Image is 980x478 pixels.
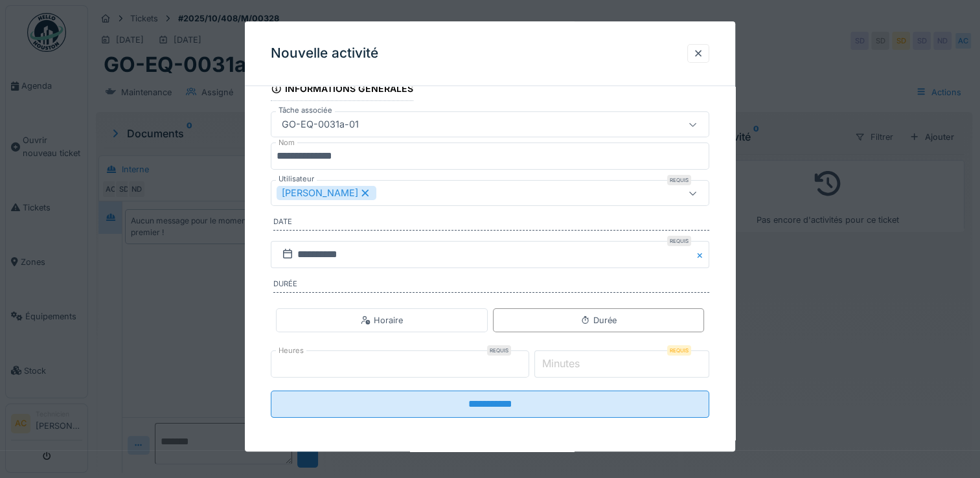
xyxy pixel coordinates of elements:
[273,279,709,293] label: Durée
[271,79,413,101] div: Informations générales
[580,314,617,326] div: Durée
[273,217,709,231] label: Date
[276,138,297,149] label: Nom
[540,356,582,371] label: Minutes
[277,118,364,132] div: GO-EQ-0031a-01
[276,106,335,117] label: Tâche associée
[271,45,378,62] h3: Nouvelle activité
[276,345,306,356] label: Heures
[487,345,511,356] div: Requis
[695,241,709,268] button: Close
[667,345,691,356] div: Requis
[277,187,376,201] div: [PERSON_NAME]
[361,314,403,326] div: Horaire
[276,174,317,185] label: Utilisateur
[667,176,691,186] div: Requis
[667,236,691,246] div: Requis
